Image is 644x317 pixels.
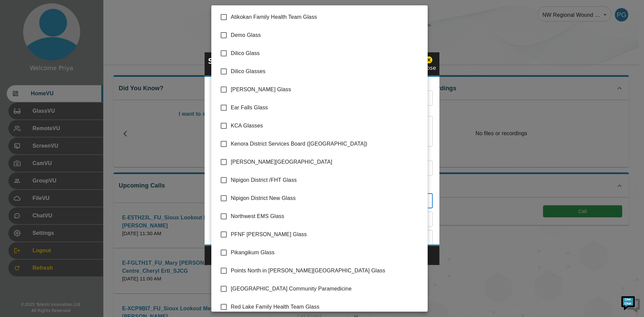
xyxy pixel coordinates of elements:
[231,86,422,94] span: [PERSON_NAME] Glass
[231,230,422,239] span: PFNF [PERSON_NAME] Glass
[231,249,422,257] span: Pikangikum Glass
[3,183,128,207] textarea: Type your message and hit 'Enter'
[231,303,422,311] span: Red Lake Family Health Team Glass
[231,49,422,57] span: Dilico Glass
[110,3,126,19] div: Minimize live chat window
[621,294,641,314] img: Chat Widget
[231,194,422,202] span: Nipigon District New Glass
[231,267,422,275] span: Points North in [PERSON_NAME][GEOGRAPHIC_DATA] Glass
[231,67,422,75] span: Dilico Glasses
[231,285,422,293] span: [GEOGRAPHIC_DATA] Community Paramedicine
[39,85,93,152] span: We're online!
[231,140,422,148] span: Kenora District Services Board ([GEOGRAPHIC_DATA])
[231,122,422,130] span: KCA Glasses
[231,13,422,21] span: Atikokan Family Health Team Glass
[231,158,422,166] span: [PERSON_NAME][GEOGRAPHIC_DATA]
[35,35,113,44] div: Chat with us now
[231,104,422,112] span: Ear Falls Glass
[11,31,28,48] img: d_736959983_company_1615157101543_736959983
[231,176,422,184] span: Nipigon District /FHT Glass
[231,212,422,220] span: Northwest EMS Glass
[231,31,422,39] span: Demo Glass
